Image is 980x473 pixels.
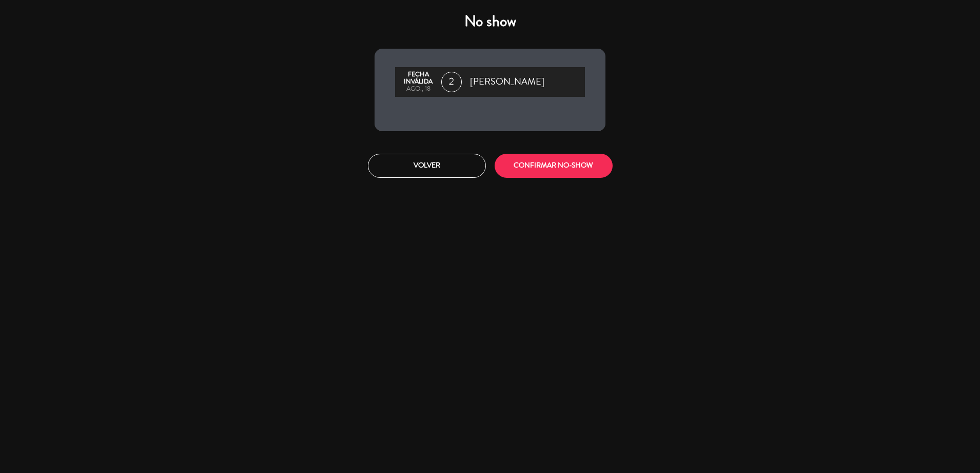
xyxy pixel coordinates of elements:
div: ago., 18 [400,86,436,93]
h4: No show [375,12,605,31]
div: Fecha inválida [400,71,436,86]
span: [PERSON_NAME] [470,74,544,90]
button: CONFIRMAR NO-SHOW [495,154,613,178]
button: Volver [368,154,486,178]
span: 2 [441,72,462,92]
